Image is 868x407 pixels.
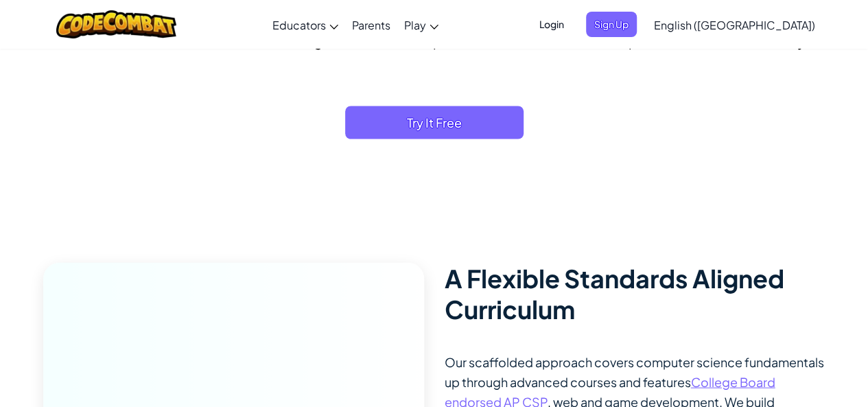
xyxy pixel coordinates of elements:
span: Educators [272,18,326,32]
h3: A Flexible Standards Aligned Curriculum [445,262,825,324]
button: Login [531,12,572,37]
a: Parents [345,6,397,43]
span: Our scaffolded approach covers computer science fundamentals up through advanced courses and feat... [445,353,824,389]
a: Play [397,6,445,43]
a: English ([GEOGRAPHIC_DATA]) [647,6,822,43]
span: English ([GEOGRAPHIC_DATA]) [654,18,815,32]
button: Sign Up [586,12,637,37]
button: Try It Free [345,106,524,139]
span: Play [404,18,426,32]
a: Educators [266,6,345,43]
img: CodeCombat logo [56,10,176,38]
